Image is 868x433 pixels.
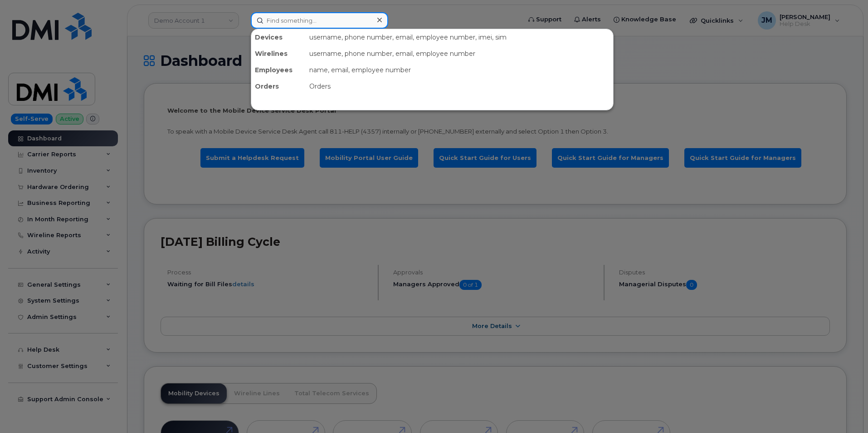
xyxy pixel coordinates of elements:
[306,45,613,62] div: username, phone number, email, employee number
[306,62,613,78] div: name, email, employee number
[306,29,613,45] div: username, phone number, email, employee number, imei, sim
[306,78,613,95] div: Orders
[251,29,306,45] div: Devices
[251,78,306,95] div: Orders
[251,62,306,78] div: Employees
[251,45,306,62] div: Wirelines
